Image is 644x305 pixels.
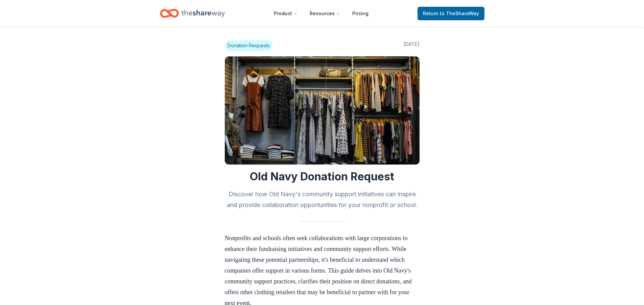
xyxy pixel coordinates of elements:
[304,7,345,20] button: Resources
[225,56,420,164] img: Image for Old Navy Donation Request
[418,7,484,20] a: Returnto TheShareWay
[160,5,225,21] a: Home
[268,7,303,20] button: Product
[404,40,420,51] span: [DATE]
[225,40,272,51] span: Donation Requests
[347,7,374,20] a: Pricing
[423,9,479,18] span: Return
[440,10,479,16] span: to TheShareWay
[268,5,374,21] nav: Main
[225,170,420,183] h1: Old Navy Donation Request
[225,189,420,210] h2: Discover how Old Navy's community support initiatives can inspire and provide collaboration oppor...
